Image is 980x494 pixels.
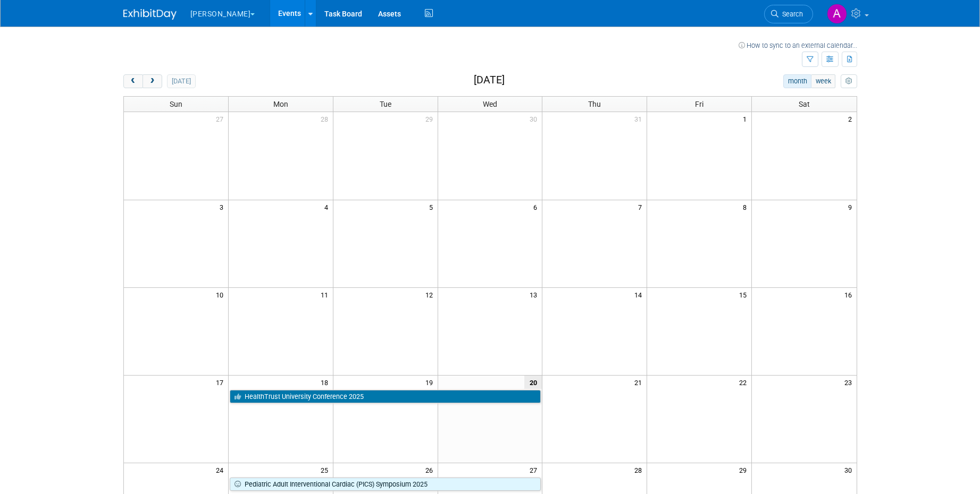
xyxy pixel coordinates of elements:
span: Mon [273,100,288,108]
span: Search [778,10,803,18]
i: Personalize Calendar [845,78,852,85]
span: 25 [320,463,333,476]
span: 1 [742,112,751,125]
span: 29 [738,463,751,476]
button: week [811,74,835,88]
a: Search [764,5,813,23]
span: 17 [215,376,228,389]
span: 7 [637,200,647,214]
span: 23 [843,376,857,389]
button: [DATE] [167,74,195,88]
span: 30 [529,112,542,125]
span: Sat [799,100,810,108]
button: myCustomButton [841,74,857,88]
span: 28 [320,112,333,125]
span: 27 [215,112,228,125]
span: 29 [424,112,438,125]
span: 4 [323,200,333,214]
img: Aaron Evans [827,4,847,24]
span: 14 [633,288,647,301]
span: 9 [847,200,857,214]
h2: [DATE] [474,74,505,86]
span: 28 [633,463,647,476]
span: 3 [219,200,228,214]
span: 27 [529,463,542,476]
span: 6 [532,200,542,214]
img: ExhibitDay [123,9,177,20]
span: 15 [738,288,751,301]
button: month [783,74,811,88]
span: Wed [483,100,497,108]
span: 10 [215,288,228,301]
span: 21 [633,376,647,389]
span: 30 [843,463,857,476]
span: Sun [170,100,182,108]
span: 2 [847,112,857,125]
span: 8 [742,200,751,214]
span: Thu [588,100,601,108]
a: How to sync to an external calendar... [739,41,857,49]
span: 13 [529,288,542,301]
span: 24 [215,463,228,476]
span: 31 [633,112,647,125]
span: 12 [424,288,438,301]
span: 26 [424,463,438,476]
a: Pediatric Adult Interventional Cardiac (PICS) Symposium 2025 [230,478,541,491]
span: 16 [843,288,857,301]
span: 11 [320,288,333,301]
a: HealthTrust University Conference 2025 [230,390,541,404]
span: Fri [695,100,703,108]
button: next [143,74,162,88]
button: prev [123,74,143,88]
span: 20 [524,376,542,389]
span: Tue [380,100,391,108]
span: 22 [738,376,751,389]
span: 5 [428,200,438,214]
span: 18 [320,376,333,389]
span: 19 [424,376,438,389]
